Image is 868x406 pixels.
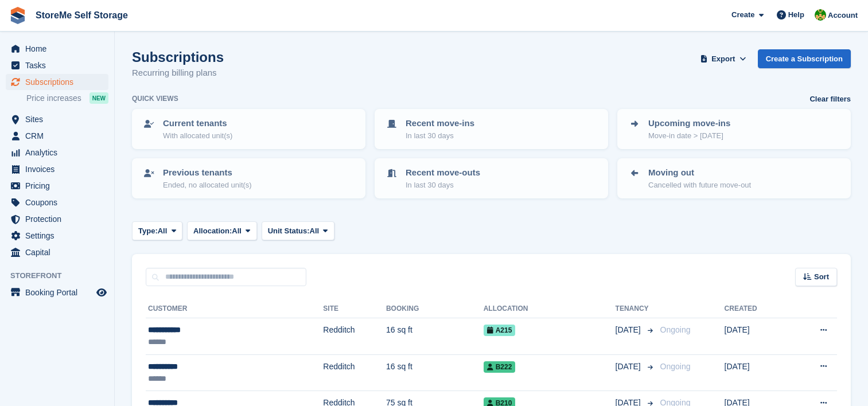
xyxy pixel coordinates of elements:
[187,221,257,240] button: Allocation: All
[6,211,108,227] a: menu
[6,284,108,300] a: menu
[132,93,178,104] h6: Quick views
[618,110,850,148] a: Upcoming move-ins Move-in date > [DATE]
[25,41,94,57] span: Home
[6,41,108,57] a: menu
[25,111,94,127] span: Sites
[660,362,691,371] span: Ongoing
[25,74,94,90] span: Subscriptions
[138,225,158,237] span: Type:
[193,225,232,237] span: Allocation:
[6,194,108,210] a: menu
[376,159,607,197] a: Recent move-outs In last 30 days
[158,225,168,237] span: All
[616,300,656,318] th: Tenancy
[25,194,94,210] span: Coupons
[484,361,516,373] span: B222
[386,354,484,391] td: 16 sq ft
[648,117,730,130] p: Upcoming move-ins
[26,93,81,104] span: Price increases
[163,179,252,191] p: Ended, no allocated unit(s)
[25,128,94,144] span: CRM
[163,166,252,179] p: Previous tenants
[323,300,386,318] th: Site
[406,117,474,130] p: Recent move-ins
[809,93,851,105] a: Clear filters
[6,228,108,244] a: menu
[648,130,730,142] p: Move-in date > [DATE]
[25,284,94,300] span: Booking Portal
[25,228,94,244] span: Settings
[711,53,735,65] span: Export
[698,49,749,68] button: Export
[616,324,643,336] span: [DATE]
[25,145,94,161] span: Analytics
[788,9,804,21] span: Help
[95,286,108,299] a: Preview store
[25,161,94,177] span: Invoices
[376,110,607,148] a: Recent move-ins In last 30 days
[648,166,751,179] p: Moving out
[25,57,94,73] span: Tasks
[406,130,474,142] p: In last 30 days
[133,159,364,197] a: Previous tenants Ended, no allocated unit(s)
[406,166,480,179] p: Recent move-outs
[6,145,108,161] a: menu
[725,318,789,355] td: [DATE]
[725,300,789,318] th: Created
[323,318,386,355] td: Redditch
[616,361,643,373] span: [DATE]
[323,354,386,391] td: Redditch
[484,300,616,318] th: Allocation
[232,225,242,237] span: All
[26,92,108,104] a: Price increases NEW
[6,57,108,73] a: menu
[268,225,310,237] span: Unit Status:
[386,318,484,355] td: 16 sq ft
[6,178,108,194] a: menu
[618,159,850,197] a: Moving out Cancelled with future move-out
[310,225,320,237] span: All
[31,6,133,25] a: StoreMe Self Storage
[758,49,851,68] a: Create a Subscription
[386,300,484,318] th: Booking
[725,354,789,391] td: [DATE]
[9,7,26,24] img: stora-icon-8386f47178a22dfd0bd8f6a31ec36ba5ce8667c1dd55bd0f319d3a0aa187defe.svg
[6,161,108,177] a: menu
[25,244,94,260] span: Capital
[89,92,108,104] div: NEW
[163,117,232,130] p: Current tenants
[731,9,754,21] span: Create
[828,10,858,21] span: Account
[163,130,232,142] p: With allocated unit(s)
[25,211,94,227] span: Protection
[25,178,94,194] span: Pricing
[648,179,751,191] p: Cancelled with future move-out
[6,111,108,127] a: menu
[484,325,516,336] span: A215
[6,74,108,90] a: menu
[6,128,108,144] a: menu
[814,271,829,283] span: Sort
[133,110,364,148] a: Current tenants With allocated unit(s)
[815,9,826,21] img: StorMe
[132,221,182,240] button: Type: All
[10,270,114,282] span: Storefront
[146,300,323,318] th: Customer
[262,221,334,240] button: Unit Status: All
[132,67,224,80] p: Recurring billing plans
[406,179,480,191] p: In last 30 days
[132,49,224,65] h1: Subscriptions
[6,244,108,260] a: menu
[660,325,691,334] span: Ongoing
